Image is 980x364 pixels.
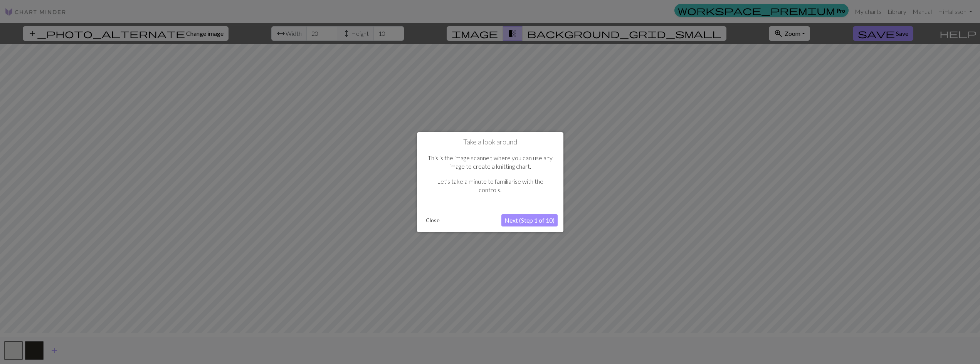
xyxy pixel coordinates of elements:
p: Let's take a minute to familiarise with the controls. [427,177,554,195]
p: This is the image scanner, where you can use any image to create a knitting chart. [427,154,554,171]
h1: Take a look around [423,138,558,146]
button: Next (Step 1 of 10) [501,214,558,226]
button: Close [423,215,443,226]
div: Take a look around [417,132,563,232]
